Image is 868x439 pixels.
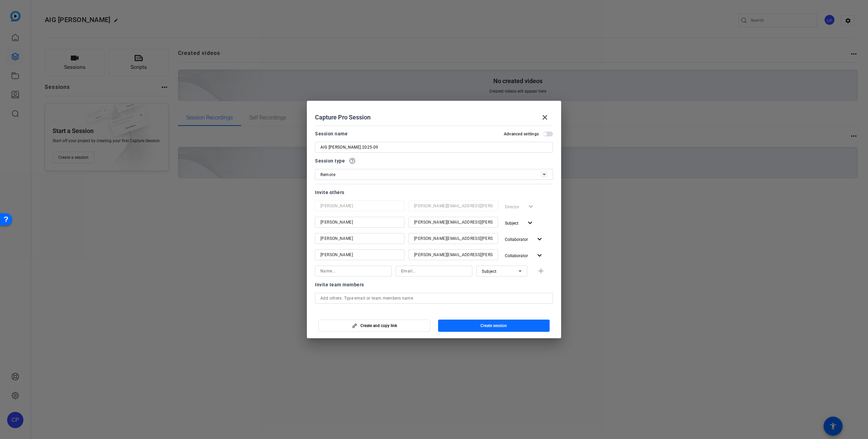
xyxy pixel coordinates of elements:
[320,202,399,210] input: Name...
[502,233,547,245] button: Collaborator
[505,221,518,226] span: Subject
[535,251,544,260] mat-icon: expand_more
[360,323,397,328] span: Create and copy link
[315,281,553,289] div: Invite team members
[504,131,539,137] h2: Advanced settings
[320,251,399,259] input: Name...
[320,234,399,243] input: Name...
[505,237,528,242] span: Collaborator
[505,253,528,258] span: Collaborator
[315,188,553,196] div: Invite others
[535,235,544,244] mat-icon: expand_more
[502,217,537,229] button: Subject
[438,320,550,332] button: Create session
[315,157,345,165] span: Session type
[526,219,534,227] mat-icon: expand_more
[320,143,548,151] input: Enter Session Name
[414,202,493,210] input: Email...
[541,113,549,121] mat-icon: close
[315,130,348,138] div: Session name
[401,267,467,275] input: Email...
[318,320,430,332] button: Create and copy link
[349,157,356,164] mat-icon: help_outline
[320,172,335,177] span: Remote
[482,269,497,274] span: Subject
[414,218,493,226] input: Email...
[480,323,507,328] span: Create session
[320,294,548,302] input: Add others: Type email or team members name
[414,251,493,259] input: Email...
[315,109,553,126] div: Capture Pro Session
[414,234,493,243] input: Email...
[502,249,547,262] button: Collaborator
[320,267,386,275] input: Name...
[320,218,399,226] input: Name...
